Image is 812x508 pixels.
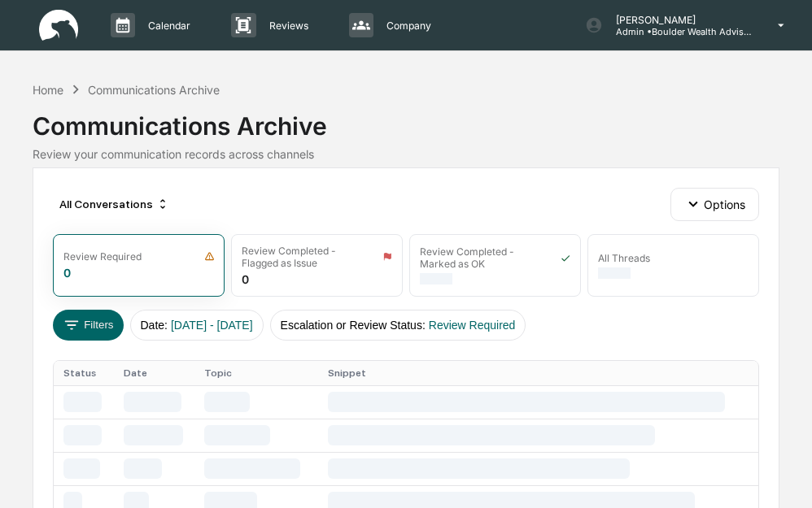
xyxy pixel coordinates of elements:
[33,83,63,97] div: Home
[39,10,78,41] img: logo
[171,319,253,332] span: [DATE] - [DATE]
[373,20,439,32] p: Company
[598,252,650,264] div: All Threads
[270,310,526,341] button: Escalation or Review Status:Review Required
[318,361,758,385] th: Snippet
[670,188,759,220] button: Options
[135,20,199,32] p: Calendar
[429,319,516,332] span: Review Required
[53,191,176,217] div: All Conversations
[256,20,317,32] p: Reviews
[242,245,362,269] div: Review Completed - Flagged as Issue
[63,266,71,280] div: 0
[194,361,318,385] th: Topic
[53,310,124,341] button: Filters
[63,250,142,263] div: Review Required
[88,83,220,97] div: Communications Archive
[603,14,754,26] p: [PERSON_NAME]
[33,98,779,141] div: Communications Archive
[114,361,195,385] th: Date
[33,147,779,161] div: Review your communication records across channels
[420,245,540,270] div: Review Completed - Marked as OK
[54,361,114,385] th: Status
[603,26,754,37] p: Admin • Boulder Wealth Advisors
[242,272,249,286] div: 0
[130,310,264,341] button: Date:[DATE] - [DATE]
[382,251,392,262] img: icon
[204,251,215,262] img: icon
[561,253,570,263] img: icon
